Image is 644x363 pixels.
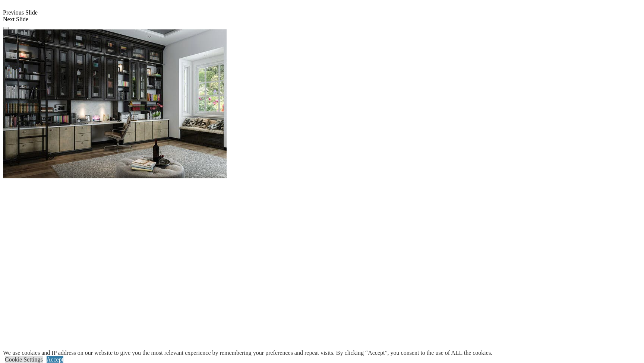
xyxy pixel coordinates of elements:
a: Accept [47,356,63,363]
a: Cookie Settings [5,356,43,363]
img: Banner for mobile view [3,29,227,178]
button: Click here to pause slide show [3,27,9,29]
div: Previous Slide [3,9,641,16]
div: We use cookies and IP address on our website to give you the most relevant experience by remember... [3,350,492,356]
div: Next Slide [3,16,641,23]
